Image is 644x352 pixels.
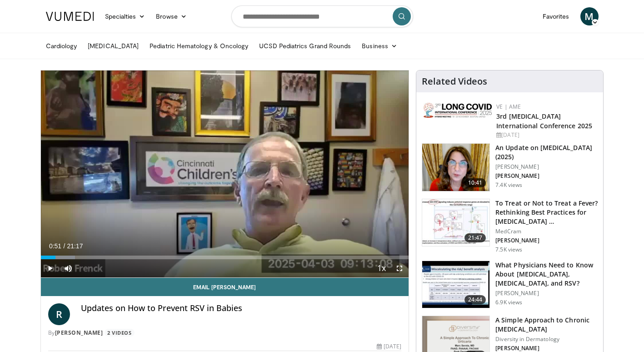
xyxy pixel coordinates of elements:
[377,342,401,351] div: [DATE]
[495,172,598,180] p: [PERSON_NAME]
[422,143,598,191] a: 10:41 An Update on [MEDICAL_DATA] (2025) [PERSON_NAME] [PERSON_NAME] 7.4K views
[495,336,598,343] p: Diversity in Dermatology
[390,259,409,277] button: Fullscreen
[231,5,413,27] input: Search topics, interventions
[495,290,598,297] p: [PERSON_NAME]
[41,259,59,277] button: Play
[64,242,65,250] span: /
[67,242,83,250] span: 21:17
[46,12,94,21] img: VuMedi Logo
[422,261,598,309] a: 24:44 What Physicians Need to Know About [MEDICAL_DATA], [MEDICAL_DATA], and RSV? [PERSON_NAME] 6...
[424,103,492,118] img: a2792a71-925c-4fc2-b8ef-8d1b21aec2f7.png.150x105_q85_autocrop_double_scale_upscale_version-0.2.jpg
[464,233,486,242] span: 21:47
[422,261,489,308] img: 91589b0f-a920-456c-982d-84c13c387289.150x105_q85_crop-smart_upscale.jpg
[49,242,61,250] span: 0:51
[41,278,409,296] a: Email [PERSON_NAME]
[464,295,486,304] span: 24:44
[496,103,521,111] a: VE | AME
[495,163,598,171] p: [PERSON_NAME]
[144,37,254,55] a: Pediatric Hematology & Oncology
[537,7,575,25] a: Favorites
[495,181,522,189] p: 7.4K views
[464,178,486,187] span: 10:41
[422,199,489,246] img: 17417671-29c8-401a-9d06-236fa126b08d.150x105_q85_crop-smart_upscale.jpg
[495,143,598,161] h3: An Update on [MEDICAL_DATA] (2025)
[100,7,151,25] a: Specialties
[495,246,522,253] p: 7.5K views
[495,345,598,352] p: [PERSON_NAME]
[495,261,598,288] h3: What Physicians Need to Know About [MEDICAL_DATA], [MEDICAL_DATA], and RSV?
[372,259,390,277] button: Playback Rate
[55,329,103,337] a: [PERSON_NAME]
[105,329,135,337] a: 2 Videos
[422,76,487,87] h4: Related Videos
[495,237,598,244] p: [PERSON_NAME]
[495,228,598,235] p: MedCram
[82,37,144,55] a: [MEDICAL_DATA]
[40,37,83,55] a: Cardiology
[495,299,522,306] p: 6.9K views
[41,256,409,259] div: Progress Bar
[496,131,596,139] div: [DATE]
[356,37,403,55] a: Business
[48,329,402,337] div: By
[495,199,598,226] h3: To Treat or Not to Treat a Fever? Rethinking Best Practices for [MEDICAL_DATA] …
[254,37,356,55] a: UCSD Pediatrics Grand Rounds
[41,70,409,278] video-js: Video Player
[81,303,402,313] h4: Updates on How to Prevent RSV in Babies
[422,144,489,191] img: 48af3e72-e66e-47da-b79f-f02e7cc46b9b.png.150x105_q85_crop-smart_upscale.png
[495,316,598,334] h3: A Simple Approach to Chronic [MEDICAL_DATA]
[48,303,70,325] a: R
[422,199,598,253] a: 21:47 To Treat or Not to Treat a Fever? Rethinking Best Practices for [MEDICAL_DATA] … MedCram [P...
[150,7,192,25] a: Browse
[580,7,599,25] a: M
[496,112,592,130] a: 3rd [MEDICAL_DATA] International Conference 2025
[59,259,77,277] button: Mute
